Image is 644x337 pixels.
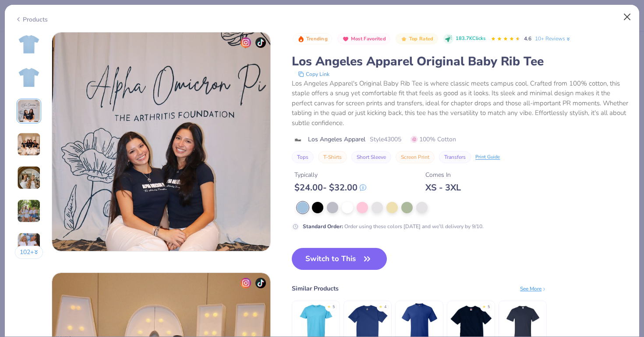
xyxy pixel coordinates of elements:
[18,34,39,55] img: Front
[400,36,407,43] img: Top Rated sort
[17,133,41,156] img: User generated content
[337,33,390,45] button: Badge Button
[292,284,339,293] div: Similar Products
[396,33,438,45] button: Badge Button
[297,36,304,43] img: Trending sort
[17,99,41,123] img: User generated content
[409,36,434,41] span: Top Rated
[520,285,547,293] div: See More
[292,151,314,163] button: Tops
[303,223,343,230] strong: Standard Order :
[342,36,349,43] img: Most Favorited sort
[255,37,266,48] img: tiktok-icon.png
[491,32,520,46] div: 4.6 Stars
[17,166,41,190] img: User generated content
[292,79,629,128] div: Los Angeles Apparel's Original Baby Rib Tee is where classic meets campus cool. Crafted from 100%...
[379,304,382,308] div: ★
[318,151,347,163] button: T-Shirts
[327,304,331,308] div: ★
[292,248,387,270] button: Switch to This
[306,36,328,41] span: Trending
[370,135,401,144] span: Style 43005
[475,154,500,161] div: Print Guide
[241,37,251,48] img: insta-icon.png
[396,151,435,163] button: Screen Print
[351,151,391,163] button: Short Sleeve
[295,70,332,79] button: copy to clipboard
[255,278,266,288] img: tiktok-icon.png
[351,36,386,41] span: Most Favorited
[535,35,571,43] a: 10+ Reviews
[17,199,41,223] img: User generated content
[303,222,484,230] div: Order using these colors [DATE] and we’ll delivery by 9/10.
[15,15,48,24] div: Products
[292,136,304,143] img: brand logo
[294,170,366,179] div: Typically
[52,32,270,251] img: 989867ac-0130-46af-b996-63f11477c70a
[488,304,490,310] div: 5
[619,9,636,25] button: Close
[456,35,485,43] span: 183.7K Clicks
[411,135,456,144] span: 100% Cotton
[439,151,471,163] button: Transfers
[384,304,386,310] div: 4
[15,246,43,259] button: 102+
[524,35,531,42] span: 4.6
[482,304,486,308] div: ★
[241,278,251,288] img: insta-icon.png
[293,33,332,45] button: Badge Button
[333,304,335,310] div: 5
[425,170,461,179] div: Comes In
[292,53,629,70] div: Los Angeles Apparel Original Baby Rib Tee
[308,135,365,144] span: Los Angeles Apparel
[17,233,41,256] img: User generated content
[18,67,39,88] img: Back
[425,182,461,193] div: XS - 3XL
[294,182,366,193] div: $ 24.00 - $ 32.00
